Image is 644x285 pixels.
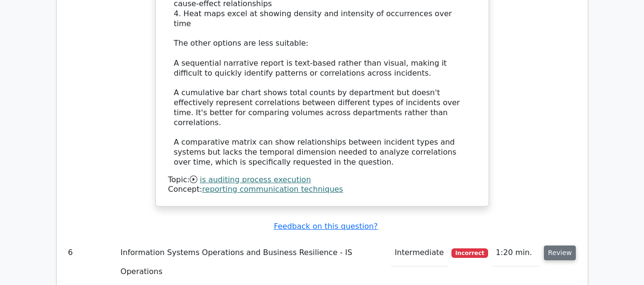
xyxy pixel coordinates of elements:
div: Topic: [168,175,476,185]
div: Concept: [168,185,476,195]
td: 1:20 min. [492,239,540,266]
a: reporting communication techniques [202,185,343,194]
a: Feedback on this question? [274,222,378,231]
td: Intermediate [391,239,448,266]
span: Incorrect [451,248,488,258]
button: Review [544,246,576,260]
a: is auditing process execution [200,175,311,184]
